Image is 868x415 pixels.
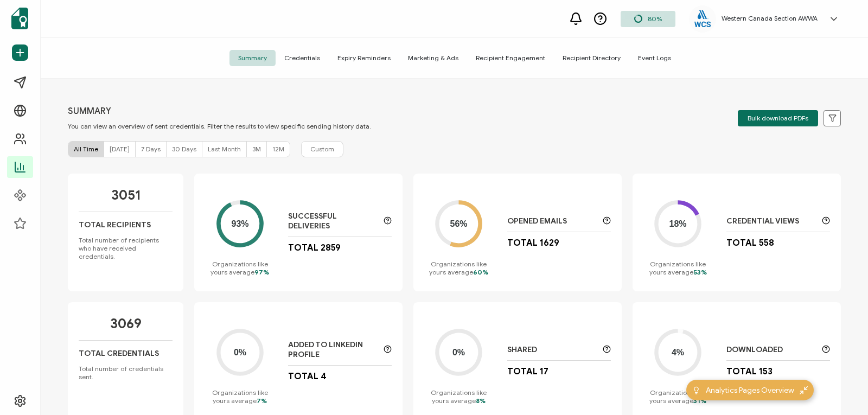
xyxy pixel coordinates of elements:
[738,110,818,126] button: Bulk download PDFs
[507,345,597,355] p: Shared
[205,260,275,276] p: Organizations like yours average
[748,115,808,122] span: Bulk download PDFs
[272,145,284,153] span: 12M
[11,8,28,29] img: sertifier-logomark-colored.svg
[110,316,142,332] p: 3069
[554,50,629,66] span: Recipient Directory
[257,397,267,405] span: 7%
[726,345,816,355] p: Downloaded
[329,50,399,66] span: Expiry Reminders
[288,371,327,382] p: Total 4
[800,386,808,394] img: minimize-icon.svg
[693,397,706,405] span: 31%
[399,50,467,66] span: Marketing & Ads
[252,145,261,153] span: 3M
[172,145,196,153] span: 30 Days
[68,122,371,130] p: You can view an overview of sent credentials. Filter the results to view specific sending history...
[310,144,334,154] span: Custom
[629,50,680,66] span: Event Logs
[110,145,130,153] span: [DATE]
[694,10,711,27] img: eb0530a7-dc53-4dd2-968c-61d1fd0a03d4.png
[722,15,818,22] h5: Western Canada Section AWWA
[208,145,241,153] span: Last Month
[205,388,275,405] p: Organizations like yours average
[726,216,816,226] p: Credential Views
[693,268,707,276] span: 53%
[301,141,343,157] button: Custom
[276,50,329,66] span: Credentials
[473,268,488,276] span: 60%
[74,145,98,153] span: All Time
[111,187,141,203] p: 3051
[68,106,371,117] p: SUMMARY
[507,216,597,226] p: Opened Emails
[476,397,486,405] span: 8%
[79,365,173,381] p: Total number of credentials sent.
[288,212,378,231] p: Successful Deliveries
[726,238,774,248] p: Total 558
[648,15,662,23] span: 80%
[726,366,773,377] p: Total 153
[643,388,713,405] p: Organizations like yours average
[814,363,868,415] iframe: Chat Widget
[424,388,494,405] p: Organizations like yours average
[643,260,713,276] p: Organizations like yours average
[141,145,161,153] span: 7 Days
[467,50,554,66] span: Recipient Engagement
[706,385,794,396] span: Analytics Pages Overview
[288,242,341,253] p: Total 2859
[288,340,378,360] p: Added to LinkedIn Profile
[229,50,276,66] span: Summary
[507,366,548,377] p: Total 17
[424,260,494,276] p: Organizations like yours average
[507,238,559,248] p: Total 1629
[254,268,269,276] span: 97%
[79,220,151,229] p: Total Recipients
[79,349,159,358] p: Total Credentials
[79,236,173,260] p: Total number of recipients who have received credentials.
